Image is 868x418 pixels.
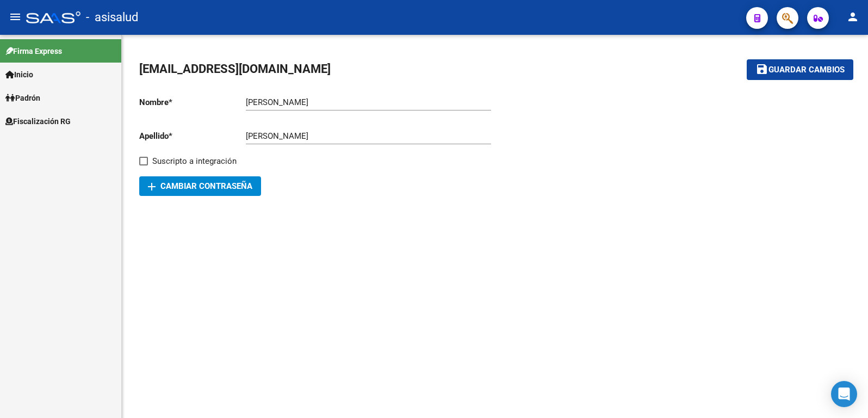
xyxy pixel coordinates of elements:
mat-icon: add [145,180,158,193]
button: Cambiar Contraseña [139,176,261,196]
span: Firma Express [5,45,62,57]
span: Suscripto a integración [152,155,237,168]
span: [EMAIL_ADDRESS][DOMAIN_NAME] [139,62,331,76]
div: Open Intercom Messenger [831,381,857,407]
span: Guardar cambios [768,65,845,75]
mat-icon: menu [9,10,22,23]
mat-icon: person [846,10,859,23]
button: Guardar cambios [747,59,853,79]
p: Nombre [139,96,246,108]
span: - asisalud [86,5,138,29]
span: Cambiar Contraseña [148,181,252,191]
span: Inicio [5,69,33,81]
span: Padrón [5,92,40,104]
mat-icon: save [755,63,768,76]
span: Fiscalización RG [5,115,71,127]
p: Apellido [139,130,246,142]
